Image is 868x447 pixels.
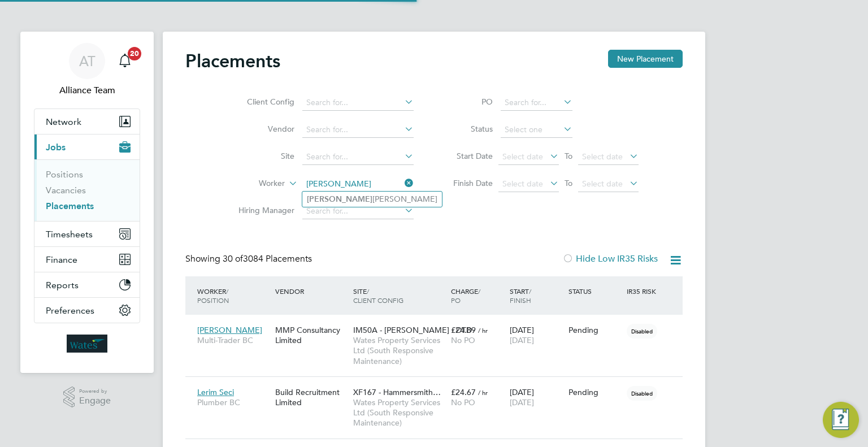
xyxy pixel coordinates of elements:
a: 20 [114,43,136,79]
nav: Main navigation [20,32,154,373]
h2: Placements [185,50,280,72]
div: Charge [448,281,507,310]
span: Select date [502,151,543,162]
input: Search for... [302,176,414,192]
span: Finance [46,254,77,265]
button: Engage Resource Center [823,402,859,438]
div: Worker [194,281,272,310]
div: Vendor [272,281,350,301]
label: Hiring Manager [229,205,294,215]
li: [PERSON_NAME] [302,192,442,207]
button: Timesheets [34,222,140,246]
span: [DATE] [510,397,534,407]
span: No PO [451,397,475,407]
input: Search for... [302,203,414,219]
input: Search for... [302,149,414,165]
input: Search for... [302,122,414,138]
a: Vacancies [46,185,86,196]
span: / hr [478,326,488,335]
span: £24.89 [451,325,476,335]
span: Plumber BC [197,397,270,407]
span: Wates Property Services Ltd (South Responsive Maintenance) [353,335,445,366]
span: / Client Config [353,287,403,305]
span: Timesheets [46,229,93,240]
b: [PERSON_NAME] [307,194,372,204]
label: Finish Date [442,178,493,188]
a: [PERSON_NAME]Multi-Trader BCMMP Consultancy LimitedIM50A - [PERSON_NAME] - DTDWates Property Serv... [194,319,683,328]
a: Go to home page [34,335,140,353]
div: Start [507,281,566,310]
label: Worker [220,178,285,189]
label: Vendor [229,124,294,134]
span: Engage [79,396,111,406]
span: [DATE] [510,335,534,345]
span: Disabled [627,324,657,338]
span: 20 [128,47,141,60]
span: [PERSON_NAME] [197,325,262,335]
label: Site [229,151,294,161]
span: Powered by [79,387,111,396]
span: Network [46,116,81,127]
span: No PO [451,335,475,345]
button: Network [34,109,140,134]
input: Select one [501,122,572,138]
div: MMP Consultancy Limited [272,319,350,351]
div: Showing [185,253,314,265]
span: Disabled [627,386,657,401]
span: IM50A - [PERSON_NAME] - DTD [353,325,472,335]
div: Site [350,281,448,310]
span: / Finish [510,287,531,305]
label: Client Config [229,97,294,107]
img: wates-logo-retina.png [67,335,107,353]
span: Select date [502,179,543,189]
span: Jobs [46,142,66,153]
div: Pending [568,387,622,397]
a: Placements [46,201,94,211]
div: Jobs [34,159,140,221]
span: £24.67 [451,387,476,397]
a: Positions [46,169,83,180]
span: Multi-Trader BC [197,335,270,345]
label: PO [442,97,493,107]
span: Preferences [46,305,94,316]
a: Powered byEngage [63,387,111,408]
input: Search for... [501,95,572,111]
div: Pending [568,325,622,335]
div: [DATE] [507,319,566,351]
span: To [561,176,576,190]
input: Search for... [302,95,414,111]
label: Start Date [442,151,493,161]
div: IR35 Risk [624,281,663,301]
span: 3084 Placements [223,253,312,264]
span: Lerim Seci [197,387,234,397]
button: Preferences [34,298,140,323]
span: / PO [451,287,480,305]
div: Build Recruitment Limited [272,381,350,413]
a: Lerim SeciPlumber BCBuild Recruitment LimitedXF167 - Hammersmith…Wates Property Services Ltd (Sou... [194,381,683,390]
a: ATAlliance Team [34,43,140,97]
button: New Placement [608,50,683,68]
span: 30 of [223,253,243,264]
span: AT [79,54,96,68]
span: Alliance Team [34,84,140,97]
div: [DATE] [507,381,566,413]
span: / hr [478,388,488,397]
span: XF167 - Hammersmith… [353,387,441,397]
label: Hide Low IR35 Risks [562,253,658,264]
span: To [561,149,576,163]
span: / Position [197,287,229,305]
span: Select date [582,151,623,162]
button: Finance [34,247,140,272]
button: Reports [34,272,140,297]
label: Status [442,124,493,134]
span: Select date [582,179,623,189]
div: Status [566,281,624,301]
button: Jobs [34,134,140,159]
span: Wates Property Services Ltd (South Responsive Maintenance) [353,397,445,428]
span: Reports [46,280,79,290]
